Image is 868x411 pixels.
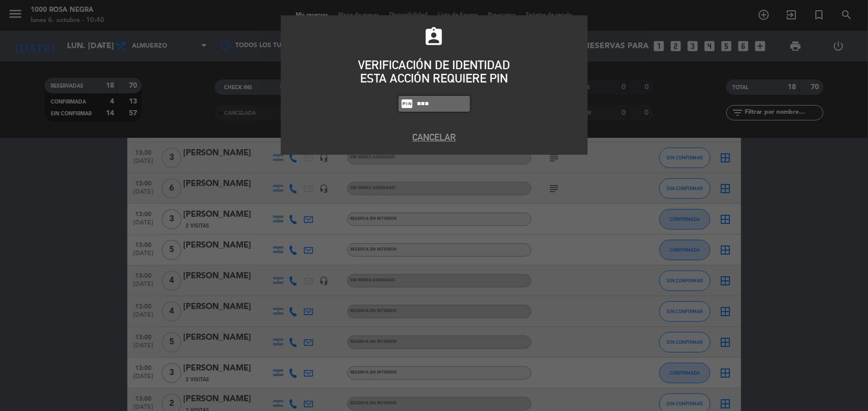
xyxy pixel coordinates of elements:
[288,130,580,144] button: Cancelar
[416,98,468,110] input: 1234
[401,97,414,110] i: fiber_pin
[288,72,580,85] div: ESTA ACCIÓN REQUIERE PIN
[288,58,580,72] div: VERIFICACIÓN DE IDENTIDAD
[424,26,445,48] i: assignment_ind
